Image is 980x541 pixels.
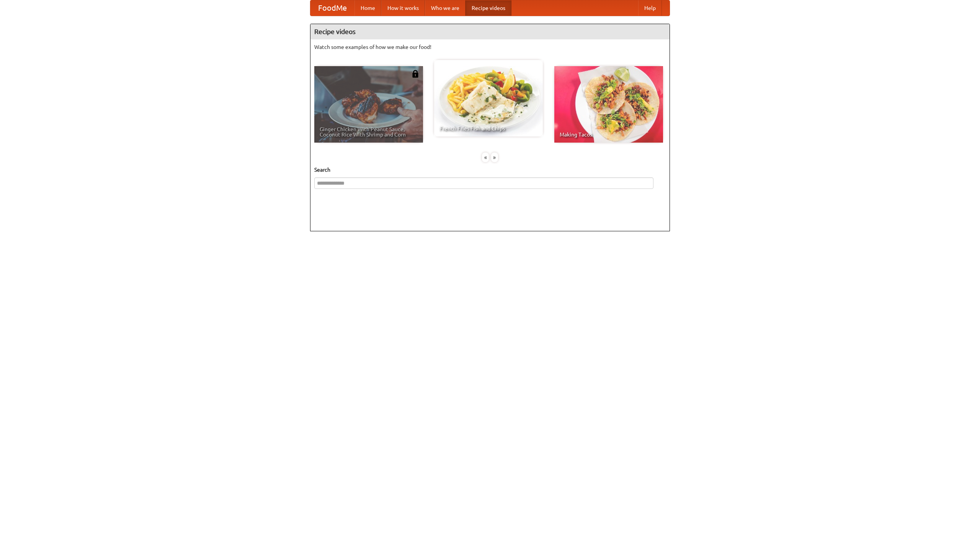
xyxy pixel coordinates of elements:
div: » [491,153,498,162]
a: French Fries Fish and Chips [434,60,543,136]
p: Watch some examples of how we make our food! [314,43,666,51]
a: FoodMe [310,0,354,16]
a: Recipe videos [465,0,511,16]
div: « [482,153,489,162]
img: 483408.png [412,70,419,78]
a: Making Tacos [554,66,663,143]
h5: Search [314,166,666,174]
a: How it works [381,0,425,16]
span: French Fries Fish and Chips [439,126,537,131]
a: Who we are [425,0,465,16]
a: Help [638,0,662,16]
span: Making Tacos [560,132,658,137]
h4: Recipe videos [310,24,670,39]
a: Home [354,0,381,16]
